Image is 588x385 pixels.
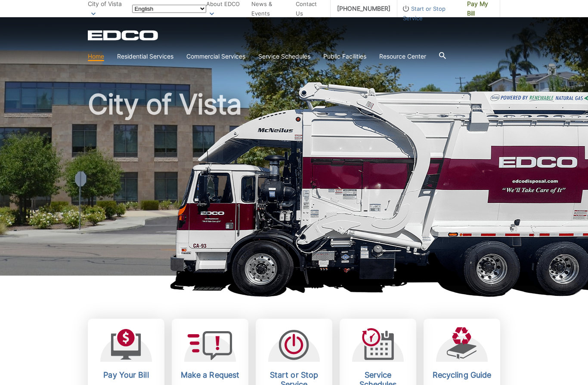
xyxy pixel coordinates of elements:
[88,30,159,40] a: EDCD logo. Return to the homepage.
[132,5,206,13] select: Select a language
[88,90,500,279] h1: City of Vista
[323,52,366,61] a: Public Facilities
[258,52,310,61] a: Service Schedules
[430,370,494,380] h2: Recycling Guide
[94,370,158,380] h2: Pay Your Bill
[186,52,245,61] a: Commercial Services
[379,52,426,61] a: Resource Center
[117,52,173,61] a: Residential Services
[178,370,242,380] h2: Make a Request
[88,52,104,61] a: Home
